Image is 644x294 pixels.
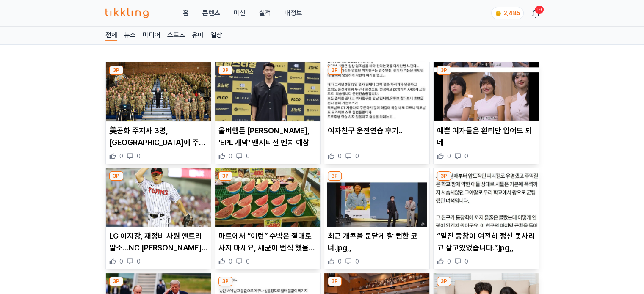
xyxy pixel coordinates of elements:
div: 3P LG 이지강, 재정비 차원 엔트리 말소…NC 손주환, 1군 복귀 LG 이지강, 재정비 차원 엔트리 말소…NC [PERSON_NAME], 1군 복귀 0 0 [105,168,211,270]
span: 0 [464,152,468,160]
div: 3P [328,277,342,286]
div: 3P 美공화 주지사 3명, 워싱턴에 주방위군 최대 750명 파견키로 美공화 주지사 3명, [GEOGRAPHIC_DATA]에 주방위군 최대 750명 파견키로 0 0 [105,62,211,164]
div: 3P 울버햄튼 황희찬, 'EPL 개막' 맨시티전 벤치 예상 울버햄튼 [PERSON_NAME], 'EPL 개막' 맨시티전 벤치 예상 0 0 [215,62,321,164]
img: 마트에서 “이런” 수박은 절대로 사지 마세요, 세균이 번식 했을 수도 있습니다 [215,168,320,227]
div: 3P 여자친구 운전연습 후기.. 여자친구 운전연습 후기.. 0 0 [324,62,430,164]
a: 전체 [105,30,117,41]
div: 3P [109,66,123,75]
span: 0 [464,257,468,266]
a: 19 [532,8,539,18]
a: 유머 [192,30,204,41]
span: 0 [246,257,250,266]
div: 3P [109,277,123,286]
span: 0 [447,257,451,266]
a: 미디어 [143,30,160,41]
div: 3P 예쁜 여자들은 흰티만 입어도 되네 예쁜 여자들은 흰티만 입어도 되네 0 0 [433,62,539,164]
div: 3P [218,171,232,181]
a: 내정보 [284,8,302,18]
img: 예쁜 여자들은 흰티만 입어도 되네 [434,62,539,121]
div: 3P [437,277,451,286]
div: 3P [328,66,342,75]
a: 뉴스 [124,30,136,41]
div: 3P [328,171,342,181]
p: “일진 동창이 여전히 정신 못차리고 살고있었습니다.”.jpg,, [437,230,535,254]
a: coin 2,485 [491,7,522,19]
a: 일상 [210,30,222,41]
a: 실적 [259,8,271,18]
span: 0 [355,152,359,160]
div: 19 [535,6,544,14]
p: 마트에서 “이런” 수박은 절대로 사지 마세요, 세균이 번식 했을 수도 있습니다 [218,230,317,254]
div: 3P [437,66,451,75]
span: 0 [137,257,141,266]
img: 여자친구 운전연습 후기.. [324,62,429,121]
a: 스포츠 [167,30,185,41]
span: 2,485 [503,10,520,16]
div: 3P [218,66,232,75]
span: 0 [229,257,232,266]
span: 0 [119,152,123,160]
p: 최근 개콘을 문닫게 할 뻔한 코너.jpg,, [328,230,426,254]
div: 3P [218,277,232,286]
span: 0 [119,257,123,266]
img: 최근 개콘을 문닫게 할 뻔한 코너.jpg,, [324,168,429,227]
span: 0 [137,152,141,160]
div: 3P “일진 동창이 여전히 정신 못차리고 살고있었습니다.”.jpg,, “일진 동창이 여전히 정신 못차리고 살고있었습니다.”.jpg,, 0 0 [433,168,539,270]
p: 울버햄튼 [PERSON_NAME], 'EPL 개막' 맨시티전 벤치 예상 [218,125,317,148]
span: 0 [355,257,359,266]
a: 콘텐츠 [202,8,220,18]
div: 3P [109,171,123,181]
span: 0 [229,152,232,160]
span: 0 [447,152,451,160]
p: 여자친구 운전연습 후기.. [328,125,426,137]
img: 울버햄튼 황희찬, 'EPL 개막' 맨시티전 벤치 예상 [215,62,320,121]
div: 3P 마트에서 “이런” 수박은 절대로 사지 마세요, 세균이 번식 했을 수도 있습니다 마트에서 “이런” 수박은 절대로 사지 마세요, 세균이 번식 했을 수도 있습니다 0 0 [215,168,321,270]
div: 3P [437,171,451,181]
img: coin [495,10,502,17]
p: 예쁜 여자들은 흰티만 입어도 되네 [437,125,535,148]
img: LG 이지강, 재정비 차원 엔트리 말소…NC 손주환, 1군 복귀 [106,168,211,227]
p: 美공화 주지사 3명, [GEOGRAPHIC_DATA]에 주방위군 최대 750명 파견키로 [109,125,207,148]
p: LG 이지강, 재정비 차원 엔트리 말소…NC [PERSON_NAME], 1군 복귀 [109,230,207,254]
img: “일진 동창이 여전히 정신 못차리고 살고있었습니다.”.jpg,, [434,168,539,227]
img: 美공화 주지사 3명, 워싱턴에 주방위군 최대 750명 파견키로 [106,62,211,121]
button: 미션 [233,8,245,18]
span: 0 [246,152,250,160]
img: 티끌링 [105,8,149,18]
a: 홈 [182,8,188,18]
div: 3P 최근 개콘을 문닫게 할 뻔한 코너.jpg,, 최근 개콘을 문닫게 할 뻔한 코너.jpg,, 0 0 [324,168,430,270]
span: 0 [338,257,342,266]
span: 0 [338,152,342,160]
